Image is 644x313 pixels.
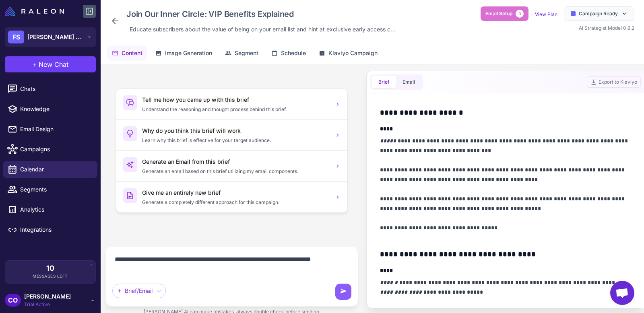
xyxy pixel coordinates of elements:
[372,76,396,88] button: Brief
[33,60,37,69] span: +
[33,273,68,279] span: Messages Left
[579,25,634,31] span: AI Strategist Model 0.9.2
[142,157,330,166] h3: Generate an Email from this brief
[20,84,91,93] span: Chats
[142,137,330,144] p: Learn why this brief is effective for your target audience.
[20,185,91,194] span: Segments
[516,10,524,18] span: 3
[122,49,142,58] span: Content
[151,45,217,61] button: Image Generation
[20,125,91,134] span: Email Design
[24,301,71,308] span: Trial Active
[3,161,97,178] a: Calendar
[3,221,97,238] a: Integrations
[3,80,97,97] a: Chats
[130,25,395,34] span: Educate subscribers about the value of being on your email list and hint at exclusive early acces...
[235,49,258,58] span: Segment
[112,284,166,298] div: Brief/Email
[396,76,421,88] button: Email
[20,225,91,234] span: Integrations
[107,45,147,61] button: Content
[20,205,91,214] span: Analytics
[142,95,330,104] h3: Tell me how you came up with this brief
[485,10,512,17] span: Email Setup
[3,121,97,138] a: Email Design
[20,165,91,174] span: Calendar
[610,281,634,305] div: Open chat
[3,181,97,198] a: Segments
[126,23,398,35] div: Click to edit description
[123,6,398,22] div: Click to edit campaign name
[142,188,330,197] h3: Give me an entirely new brief
[535,11,557,17] a: View Plan
[5,6,64,16] img: Raleon Logo
[142,168,330,175] p: Generate an email based on this brief utilizing my email components.
[142,199,330,206] p: Generate a completely different approach for this campaign.
[3,141,97,158] a: Campaigns
[3,201,97,218] a: Analytics
[266,45,311,61] button: Schedule
[24,292,71,301] span: [PERSON_NAME]
[3,101,97,117] a: Knowledge
[314,45,382,61] button: Klaviyo Campaign
[27,33,84,41] span: [PERSON_NAME] Botanicals
[20,145,91,154] span: Campaigns
[142,106,330,113] p: Understand the reasoning and thought process behind this brief.
[39,60,68,69] span: New Chat
[165,49,212,58] span: Image Generation
[20,105,91,113] span: Knowledge
[5,56,96,72] button: +New Chat
[46,265,54,272] span: 10
[220,45,263,61] button: Segment
[587,76,641,88] button: Export to Klaviyo
[328,49,378,58] span: Klaviyo Campaign
[5,27,96,47] button: FS[PERSON_NAME] Botanicals
[8,31,24,43] div: FS
[281,49,306,58] span: Schedule
[481,6,528,21] button: Email Setup3
[5,294,21,307] div: CO
[579,10,618,17] span: Campaign Ready
[142,126,330,135] h3: Why do you think this brief will work
[5,6,67,16] a: Raleon Logo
